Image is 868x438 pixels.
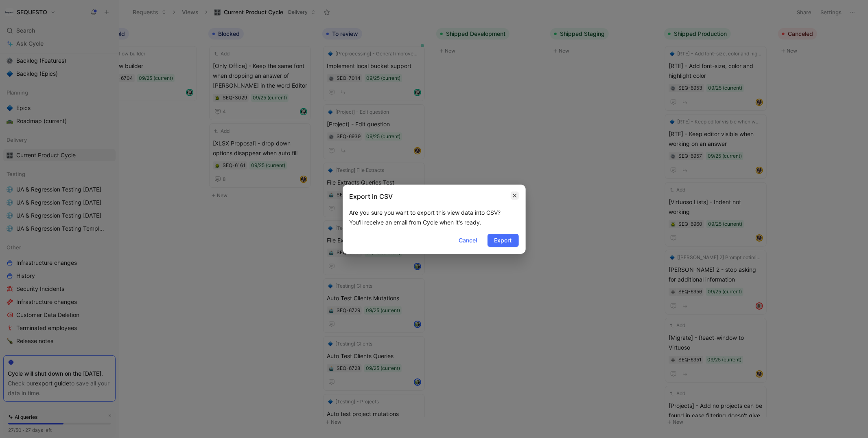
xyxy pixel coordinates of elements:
h2: Export in CSV [350,191,393,201]
div: Are you sure you want to export this view data into CSV? You'll receive an email from Cycle when ... [350,208,519,227]
span: Export [494,236,512,245]
span: Cancel [459,236,477,245]
button: Export [488,234,519,247]
button: Cancel [452,234,484,247]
